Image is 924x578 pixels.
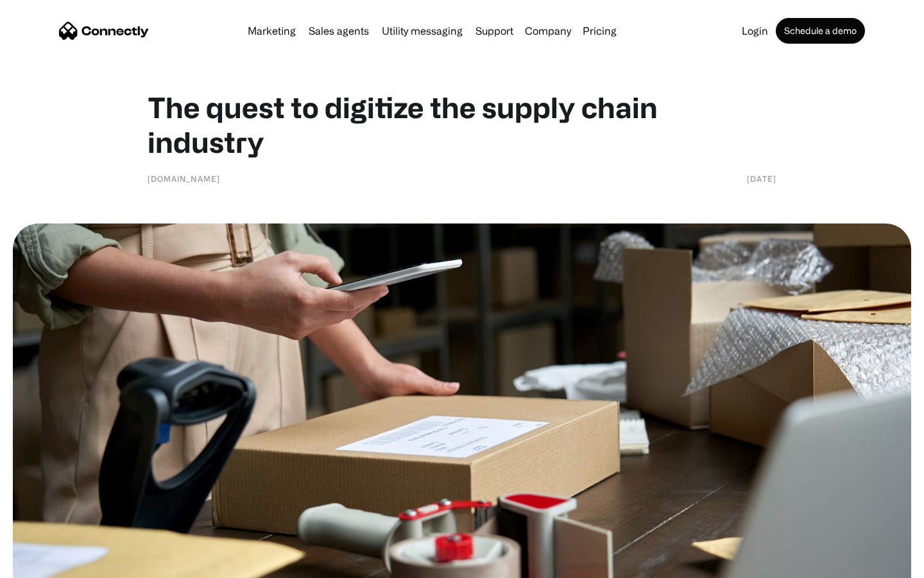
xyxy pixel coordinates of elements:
[148,90,776,159] h1: The quest to digitize the supply chain industry
[776,18,865,44] a: Schedule a demo
[13,556,77,574] aside: Language selected: English
[737,26,773,36] a: Login
[525,22,571,40] div: Company
[747,172,776,185] div: [DATE]
[148,172,220,185] div: [DOMAIN_NAME]
[377,26,468,36] a: Utility messaging
[577,26,622,36] a: Pricing
[304,26,374,36] a: Sales agents
[243,26,301,36] a: Marketing
[26,556,77,574] ul: Language list
[470,26,518,36] a: Support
